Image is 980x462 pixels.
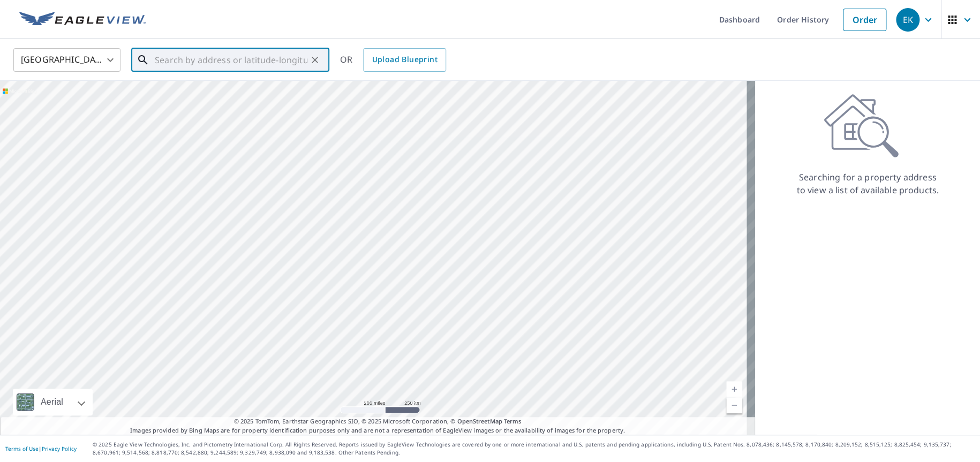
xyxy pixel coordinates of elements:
div: Aerial [13,389,93,415]
a: Terms [504,417,522,425]
span: © 2025 TomTom, Earthstar Geographics SIO, © 2025 Microsoft Corporation, © [234,417,522,426]
p: | [5,445,77,452]
a: Current Level 5, Zoom Out [726,397,742,413]
div: Aerial [37,389,66,415]
img: EV Logo [19,12,146,28]
a: Privacy Policy [42,445,77,452]
div: [GEOGRAPHIC_DATA] [13,45,120,75]
a: Upload Blueprint [363,48,446,72]
a: Terms of Use [5,445,39,452]
input: Search by address or latitude-longitude [155,45,307,75]
div: OR [340,48,446,72]
p: Searching for a property address to view a list of available products. [796,171,939,196]
div: EK [896,8,919,32]
a: Order [843,9,886,31]
span: Upload Blueprint [372,53,437,66]
a: OpenStreetMap [457,417,502,425]
button: Clear [307,52,322,67]
p: © 2025 Eagle View Technologies, Inc. and Pictometry International Corp. All Rights Reserved. Repo... [93,441,975,457]
a: Current Level 5, Zoom In [726,381,742,397]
